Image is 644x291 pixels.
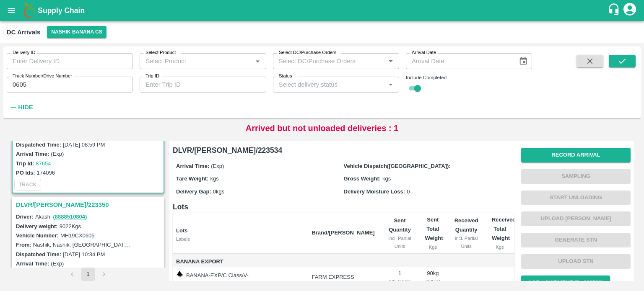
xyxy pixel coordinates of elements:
[252,56,263,67] button: Open
[37,170,55,176] label: 174096
[312,229,374,236] b: Brand/[PERSON_NAME]
[382,175,391,182] span: kgs
[16,232,59,239] label: Vehicle Number:
[492,243,508,251] div: Kgs
[388,278,412,285] div: ( 90, 0 kgs)
[7,53,133,69] input: Enter Delivery ID
[425,243,441,251] div: Kgs
[53,214,87,220] a: (8888510804)
[38,6,85,15] b: Supply Chain
[21,2,38,19] img: logo
[389,217,411,233] b: Sent Quantity
[176,257,305,267] span: Banana Export
[246,122,399,134] p: Arrived but not unloaded deliveries : 1
[412,49,436,56] label: Arrival Date
[275,79,383,90] input: Select delivery status
[176,235,305,243] div: Labels
[279,73,292,80] label: Status
[140,77,266,93] input: Enter Trip ID
[16,151,49,157] label: Arrival Time:
[16,260,49,267] label: Arrival Time:
[60,232,95,239] label: MH19CX0605
[33,241,249,248] label: Nashik, Nashik, [GEOGRAPHIC_DATA], [GEOGRAPHIC_DATA], [GEOGRAPHIC_DATA]
[13,49,35,56] label: Delivery ID
[13,73,72,80] label: Truck Number/Drive Number
[16,251,61,258] label: Dispatched Time:
[51,151,64,157] label: (Exp)
[344,188,405,195] label: Delivery Moisture Loss:
[145,73,159,80] label: Trip ID
[142,56,249,67] input: Select Product
[16,170,35,176] label: PO Ids:
[454,217,478,233] b: Received Quantity
[16,242,31,248] label: From:
[279,49,336,56] label: Select DC/Purchase Orders
[425,278,441,285] div: ( 100 %)
[145,49,176,56] label: Select Product
[492,216,516,242] b: Received Total Weight
[63,251,105,258] label: [DATE] 10:34 PM
[382,267,418,288] td: 1
[418,267,447,288] td: 90 kg
[176,163,209,169] label: Arrival Time:
[385,56,396,67] button: Open
[7,100,35,114] button: Hide
[47,26,106,38] button: Select DC
[16,142,61,148] label: Dispatched Time:
[176,270,183,277] img: weight
[521,276,610,290] button: AQR ( Shipment Id: 360586)
[2,1,21,20] button: open drawer
[60,223,81,229] label: 9022 Kgs
[16,214,34,220] label: Driver:
[16,199,163,210] h3: DLVR/[PERSON_NAME]/223350
[608,3,622,18] div: customer-support
[18,104,33,111] strong: Hide
[213,188,224,195] span: 0 kgs
[454,234,478,250] div: incl. Partial Units
[406,74,532,81] div: Include Completed
[35,214,88,220] span: Akash -
[406,53,512,69] input: Arrival Date
[385,79,396,90] button: Open
[81,268,95,281] button: page 1
[521,148,631,162] button: Record Arrival
[173,144,514,156] h6: DLVR/[PERSON_NAME]/223534
[36,160,51,167] a: 87654
[211,163,224,169] span: (Exp)
[425,216,443,242] b: Sent Total Weight
[16,223,58,229] label: Delivery weight:
[176,188,211,195] label: Delivery Gap:
[38,5,608,16] a: Supply Chain
[16,160,34,167] label: Trip Id:
[173,201,514,213] h6: Lots
[64,268,112,281] nav: pagination navigation
[7,77,133,93] input: Enter Truck Number/Drive Number
[7,27,40,38] div: DC Arrivals
[51,260,64,267] label: (Exp)
[407,188,410,195] span: 0
[176,227,187,234] b: Lots
[176,175,209,182] label: Tare Weight:
[344,163,451,169] label: Vehicle Dispatch([GEOGRAPHIC_DATA]):
[515,53,531,69] button: Choose date
[210,175,219,182] span: kgs
[622,2,637,19] div: account of current user
[63,142,105,148] label: [DATE] 08:59 PM
[275,56,372,67] input: Select DC/Purchase Orders
[305,267,381,288] td: FARM EXPRESS
[173,267,305,288] td: BANANA-EXP/C Class/V-[PERSON_NAME]/258BOM/060925
[388,234,412,250] div: incl. Partial Units
[344,175,381,182] label: Gross Weight:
